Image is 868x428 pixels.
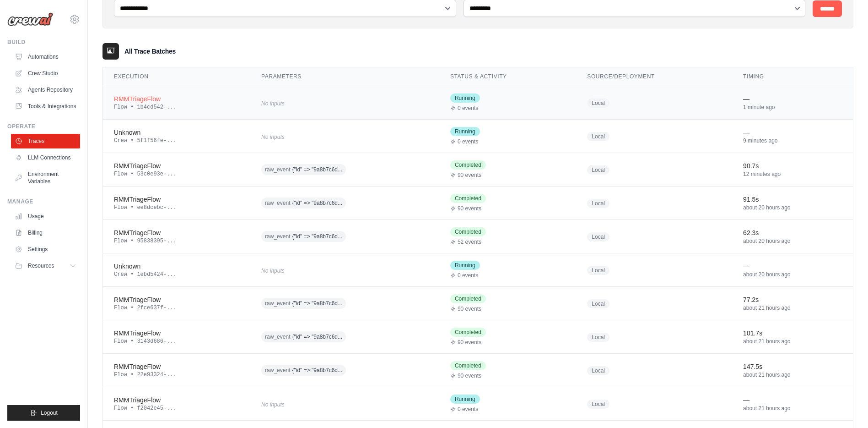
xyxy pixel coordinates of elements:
[7,198,80,205] div: Manage
[450,361,486,370] span: Completed
[11,209,80,224] a: Usage
[450,227,486,236] span: Completed
[261,398,428,410] div: No inputs
[450,395,480,404] span: Running
[103,220,853,253] tr: View details for RMMTriageFlow execution
[450,93,480,103] span: Running
[261,230,428,244] div: raw_event: {"id" => "9a8b7c6d-5e4f-3210-9876-543210987654", "data" => {"version" => "'131.0.6778....
[261,330,428,344] div: raw_event: {"id" => "9a8b7c6d-5e4f-3210-9876-543210987654", "data" => {"version" => "'131.0.6778....
[265,367,290,374] span: raw_event
[114,362,239,371] div: RMMTriageFlow
[743,262,842,271] div: —
[450,160,486,170] span: Completed
[103,354,853,387] tr: View details for RMMTriageFlow execution
[114,161,239,170] div: RMMTriageFlow
[114,371,239,379] div: Flow • 22e93324-...
[114,295,239,304] div: RMMTriageFlow
[261,363,428,378] div: raw_event: {"id" => "9a8b7c6d-5e4f-3210-9876-543210987654", "data" => {"version" => "'131.0.6778....
[743,338,842,345] div: about 21 hours ago
[587,99,609,108] span: Local
[41,409,58,417] span: Logout
[114,104,239,111] div: Flow • 1b4cd542-...
[743,329,842,338] div: 101.7s
[28,262,54,269] span: Resources
[743,170,842,178] div: 12 minutes ago
[103,187,853,220] tr: View details for RMMTriageFlow execution
[114,137,239,144] div: Crew • 5f1f56fe-...
[7,405,80,421] button: Logout
[587,299,609,308] span: Local
[114,195,239,204] div: RMMTriageFlow
[576,67,732,86] th: Source/Deployment
[103,153,853,187] tr: View details for RMMTriageFlow execution
[11,167,80,189] a: Environment Variables
[450,127,480,136] span: Running
[822,384,868,428] div: Chat Widget
[743,304,842,312] div: about 21 hours ago
[114,237,239,245] div: Flow • 95838395-...
[11,258,80,273] button: Resources
[743,237,842,245] div: about 20 hours ago
[743,128,842,137] div: —
[743,362,842,371] div: 147.5s
[587,165,609,175] span: Local
[265,233,290,240] span: raw_event
[292,367,342,374] span: {"id" => "9a8b7c6d...
[114,228,239,237] div: RMMTriageFlow
[458,406,478,413] span: 0 events
[114,395,239,405] div: RMMTriageFlow
[103,120,853,153] tr: View details for Unknown execution
[103,86,853,120] tr: View details for RMMTriageFlow execution
[743,371,842,379] div: about 21 hours ago
[292,300,342,307] span: {"id" => "9a8b7c6d...
[458,205,481,212] span: 90 events
[261,264,428,276] div: No inputs
[11,150,80,165] a: LLM Connections
[292,333,342,340] span: {"id" => "9a8b7c6d...
[11,242,80,257] a: Settings
[265,166,290,173] span: raw_event
[458,104,478,112] span: 0 events
[114,329,239,338] div: RMMTriageFlow
[458,339,481,346] span: 90 events
[450,261,480,270] span: Running
[11,49,80,64] a: Automations
[587,366,609,375] span: Local
[450,294,486,303] span: Completed
[7,123,80,130] div: Operate
[114,128,239,137] div: Unknown
[450,328,486,337] span: Completed
[124,47,176,56] h3: All Trace Batches
[458,372,481,379] span: 90 events
[587,400,609,409] span: Local
[103,67,250,86] th: Execution
[743,405,842,412] div: about 21 hours ago
[261,296,428,311] div: raw_event: {"id" => "9a8b7c6d-5e4f-3210-9876-543210987654", "data" => {"version" => "'131.0.6778....
[458,171,481,179] span: 90 events
[11,99,80,114] a: Tools & Integrations
[587,199,609,208] span: Local
[587,232,609,241] span: Local
[265,333,290,340] span: raw_event
[743,104,842,111] div: 1 minute ago
[743,161,842,170] div: 90.7s
[261,196,428,210] div: raw_event: {"id" => "9a8b7c6d-5e4f-3210-9876-543210987654", "data" => {"version" => "'131.0.6778....
[292,166,342,173] span: {"id" => "9a8b7c6d...
[743,228,842,237] div: 62.3s
[114,94,239,104] div: RMMTriageFlow
[292,233,342,240] span: {"id" => "9a8b7c6d...
[7,38,80,46] div: Build
[450,194,486,203] span: Completed
[114,405,239,412] div: Flow • f2042e45-...
[587,333,609,342] span: Local
[261,100,285,107] span: No inputs
[743,204,842,211] div: about 20 hours ago
[114,170,239,178] div: Flow • 53c0e93e-...
[114,304,239,312] div: Flow • 2fce637f-...
[292,199,342,207] span: {"id" => "9a8b7c6d...
[114,271,239,278] div: Crew • 1ebd5424-...
[114,338,239,345] div: Flow • 3143d686-...
[743,395,842,405] div: —
[261,130,428,143] div: No inputs
[261,401,285,408] span: No inputs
